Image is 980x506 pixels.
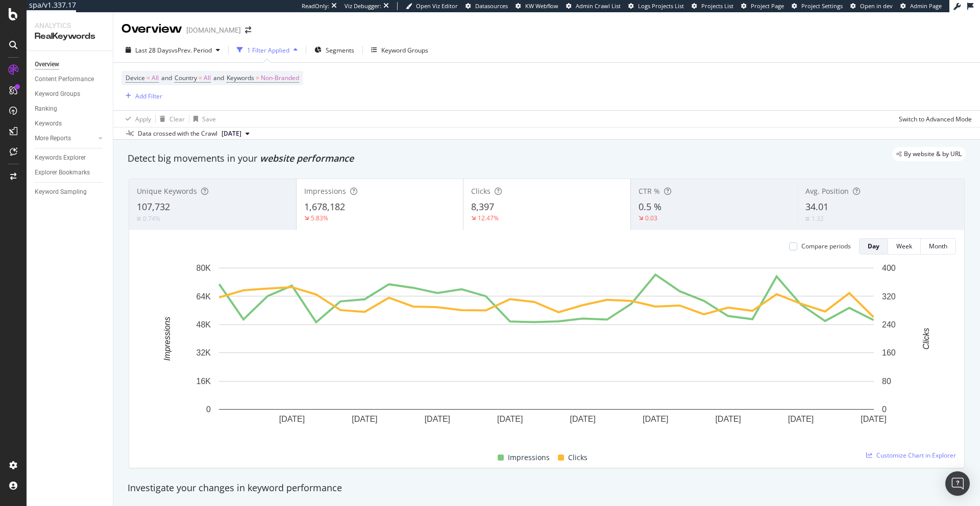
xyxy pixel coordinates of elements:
[35,74,106,85] a: Content Performance
[929,242,947,250] div: Month
[868,242,879,250] div: Day
[233,42,302,58] button: 1 Filter Applied
[516,2,558,10] a: KW Webflow
[861,415,886,423] text: [DATE]
[35,89,80,99] div: Keyword Groups
[896,242,912,250] div: Week
[206,405,211,414] text: 0
[135,46,171,55] span: Last 28 Days
[904,151,962,157] span: By website & by URL
[197,348,211,357] text: 32K
[217,128,254,140] button: [DATE]
[570,415,596,423] text: [DATE]
[805,217,810,220] img: Equal
[227,73,254,82] span: Keywords
[222,129,241,138] span: 2025 Sep. 1st
[261,71,299,85] span: Non-Branded
[882,405,887,414] text: 0
[352,415,377,423] text: [DATE]
[425,415,450,423] text: [DATE]
[35,59,59,70] div: Overview
[882,320,896,329] text: 240
[138,129,217,138] div: Data crossed with the Crawl
[866,451,956,460] a: Customize Chart in Explorer
[508,451,550,464] span: Impressions
[126,73,145,82] span: Device
[121,90,162,102] button: Add Filter
[302,2,329,10] div: ReadOnly:
[202,115,216,123] div: Save
[35,31,105,42] div: RealKeywords
[566,2,621,10] a: Admin Crawl List
[128,482,966,495] div: Investigate your changes in keyword performance
[882,264,896,272] text: 400
[812,214,824,223] div: 1.32
[471,200,494,213] span: 8,397
[416,2,458,10] span: Open Viz Editor
[895,111,972,127] button: Switch to Advanced Mode
[922,328,930,350] text: Clicks
[256,73,259,82] span: =
[137,186,197,196] span: Unique Keywords
[568,451,587,464] span: Clicks
[892,147,966,161] div: legacy label
[471,186,491,196] span: Clicks
[156,111,185,127] button: Clear
[741,2,784,10] a: Project Page
[35,104,57,114] div: Ranking
[639,186,660,196] span: CTR %
[204,71,211,85] span: All
[137,217,141,220] img: Equal
[801,242,851,250] div: Compare periods
[788,415,814,423] text: [DATE]
[35,74,94,85] div: Content Performance
[497,415,523,423] text: [DATE]
[35,118,62,129] div: Keywords
[135,115,151,123] div: Apply
[121,111,151,127] button: Apply
[310,42,358,58] button: Segments
[35,167,90,178] div: Explorer Bookmarks
[850,2,893,10] a: Open in dev
[406,2,458,10] a: Open Viz Editor
[525,2,558,10] span: KW Webflow
[692,2,733,10] a: Projects List
[876,451,956,460] span: Customize Chart in Explorer
[628,2,684,10] a: Logs Projects List
[35,153,106,163] a: Keywords Explorer
[576,2,621,10] span: Admin Crawl List
[326,46,354,55] span: Segments
[701,2,733,10] span: Projects List
[475,2,508,10] span: Datasources
[137,263,956,440] div: A chart.
[35,104,106,114] a: Ranking
[311,214,328,222] div: 5.83%
[805,186,849,196] span: Avg. Position
[245,27,251,34] div: arrow-right-arrow-left
[945,471,970,496] div: Open Intercom Messenger
[197,292,211,300] text: 64K
[197,320,211,329] text: 48K
[899,115,972,123] div: Switch to Advanced Mode
[921,238,956,255] button: Month
[35,167,106,178] a: Explorer Bookmarks
[35,187,87,197] div: Keyword Sampling
[465,2,508,10] a: Datasources
[135,92,162,100] div: Add Filter
[35,59,106,70] a: Overview
[175,73,197,82] span: Country
[805,200,828,213] span: 34.01
[171,46,212,55] span: vs Prev. Period
[197,264,211,272] text: 80K
[247,46,289,55] div: 1 Filter Applied
[792,2,843,10] a: Project Settings
[304,200,345,213] span: 1,678,182
[801,2,843,10] span: Project Settings
[304,186,346,196] span: Impressions
[859,238,888,255] button: Day
[882,377,891,386] text: 80
[888,238,921,255] button: Week
[143,214,160,223] div: 0.74%
[643,415,668,423] text: [DATE]
[161,73,172,82] span: and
